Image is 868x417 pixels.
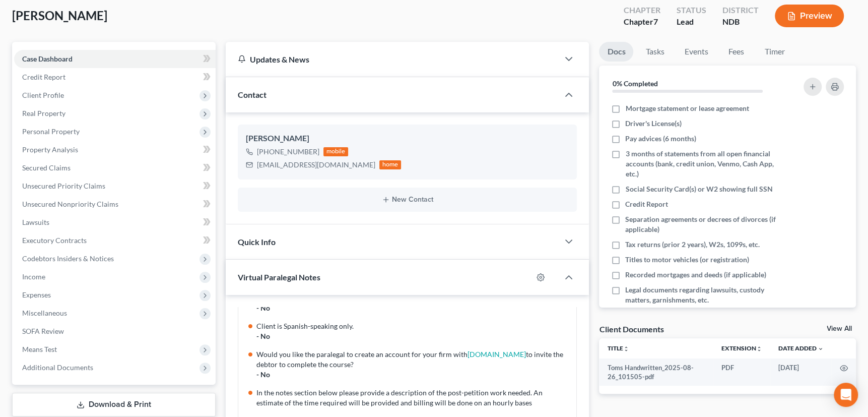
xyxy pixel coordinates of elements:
span: Credit Report [22,73,65,81]
div: - No [256,303,571,313]
div: home [379,160,402,169]
span: Recorded mortgages and deeds (if applicable) [625,270,766,280]
i: unfold_more [756,346,762,352]
span: Codebtors Insiders & Notices [22,254,114,263]
span: Legal documents regarding lawsuits, custody matters, garnishments, etc. [625,285,783,305]
div: Status [677,5,706,16]
a: Events [676,42,716,62]
td: Toms Handwritten_2025-08-26_101505-pdf [599,359,713,386]
span: Virtual Paralegal Notes [238,272,320,282]
a: Secured Claims [14,159,216,177]
span: Personal Property [22,127,80,136]
span: Quick Info [238,237,276,247]
span: Driver's License(s) [625,118,682,129]
a: [DOMAIN_NAME] [468,350,526,359]
span: Titles to motor vehicles (or registration) [625,255,749,265]
div: NDB [722,16,759,28]
div: mobile [323,147,349,156]
span: 3 months of statements from all open financial accounts (bank, credit union, Venmo, Cash App, etc.) [625,149,783,179]
a: Property Analysis [14,141,216,159]
span: Lawsuits [22,218,49,226]
td: [DATE] [770,359,832,386]
a: Lawsuits [14,213,216,231]
div: In the notes section below please provide a description of the post-petition work needed. An esti... [256,388,571,408]
div: Client is Spanish-speaking only. [256,321,571,331]
span: Executory Contracts [22,236,87,245]
span: Unsecured Priority Claims [22,182,105,190]
a: Download & Print [12,393,216,416]
strong: 0% Completed [612,79,657,88]
a: SOFA Review [14,322,216,340]
span: Separation agreements or decrees of divorces (if applicable) [625,214,783,234]
span: Tax returns (prior 2 years), W2s, 1099s, etc. [625,240,760,250]
a: Titleunfold_more [607,344,629,352]
span: Means Test [22,345,57,353]
span: Client Profile [22,91,64,99]
span: Income [22,272,45,281]
a: Date Added expand_more [778,344,824,352]
a: Case Dashboard [14,50,216,68]
td: PDF [713,359,770,386]
div: - No [256,370,571,380]
span: Real Property [22,109,65,117]
span: Additional Documents [22,363,93,372]
span: Case Dashboard [22,54,73,63]
div: Open Intercom Messenger [834,383,858,407]
span: Secured Claims [22,163,71,172]
button: Preview [775,5,844,27]
a: Unsecured Priority Claims [14,177,216,195]
span: Miscellaneous [22,309,67,317]
div: Chapter [624,5,660,16]
div: Chapter [624,16,660,28]
div: [PERSON_NAME] [246,133,569,145]
span: SOFA Review [22,327,64,335]
a: Docs [599,42,633,62]
button: New Contact [246,196,569,204]
a: Credit Report [14,68,216,86]
a: Timer [756,42,792,62]
div: District [722,5,759,16]
span: Unsecured Nonpriority Claims [22,200,118,208]
a: Tasks [637,42,672,62]
div: Updates & News [238,54,547,65]
a: Unsecured Nonpriority Claims [14,195,216,213]
div: Would you like the paralegal to create an account for your firm with to invite the debtor to comp... [256,349,571,370]
div: - No [256,331,571,341]
div: Lead [677,16,706,28]
a: View All [827,325,852,332]
span: Property Analysis [22,145,78,154]
span: 7 [653,17,658,26]
a: Fees [720,42,752,62]
i: unfold_more [623,346,629,352]
a: Executory Contracts [14,231,216,250]
span: Mortgage statement or lease agreement [625,103,749,113]
span: Pay advices (6 months) [625,134,696,144]
span: Credit Report [625,199,668,209]
span: [PERSON_NAME] [12,8,107,23]
div: Client Documents [599,324,663,334]
div: [PHONE_NUMBER] [257,147,319,157]
span: Social Security Card(s) or W2 showing full SSN [625,184,772,194]
i: expand_more [818,346,824,352]
div: [EMAIL_ADDRESS][DOMAIN_NAME] [257,160,375,170]
a: Extensionunfold_more [721,344,762,352]
span: Contact [238,90,266,99]
span: Expenses [22,290,51,299]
